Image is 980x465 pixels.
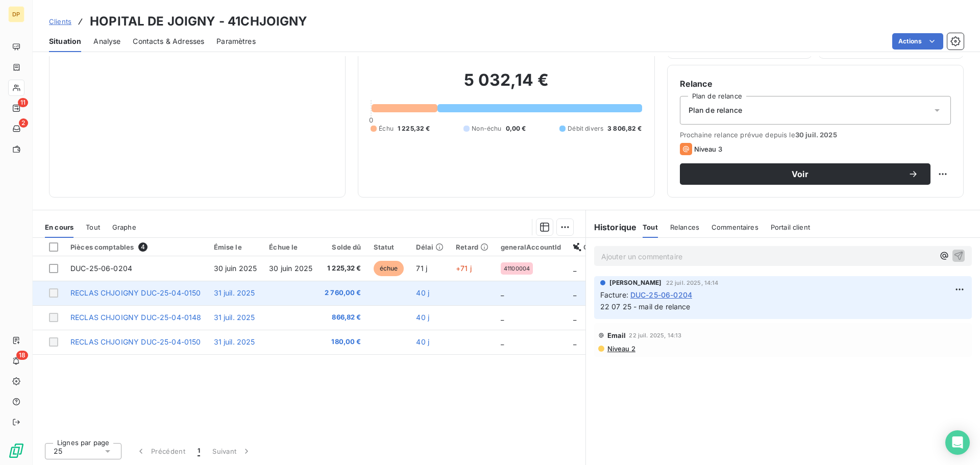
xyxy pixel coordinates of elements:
[86,223,100,231] span: Tout
[325,337,361,347] span: 180,00 €
[70,288,201,297] span: RECLAS CHJOIGNY DUC-25-04-0150
[600,302,691,311] span: 22 07 25 - mail de relance
[609,278,662,287] span: [PERSON_NAME]
[70,337,201,346] span: RECLAS CHJOIGNY DUC-25-04-0150
[70,313,202,322] span: RECLAS CHJOIGNY DUC-25-04-0148
[398,124,430,133] span: 1 225,32 €
[456,264,472,273] span: +71 j
[214,288,255,297] span: 31 juil. 2025
[325,243,361,251] div: Solde dû
[666,280,719,286] span: 22 juil. 2025, 14:14
[70,242,202,252] div: Pièces comptables
[607,124,642,133] span: 3 806,82 €
[680,131,951,139] span: Prochaine relance prévue depuis le
[795,131,837,139] span: 30 juil. 2025
[371,70,642,101] h2: 5 032,14 €
[573,243,620,251] div: Chorus Pro
[416,313,429,322] span: 40 j
[501,337,504,346] span: _
[501,313,504,322] span: _
[670,223,699,231] span: Relances
[504,265,530,272] span: 41100004
[8,443,24,459] img: Logo LeanPay
[138,242,148,252] span: 4
[214,264,257,273] span: 30 juin 2025
[374,261,404,276] span: échue
[416,243,444,251] div: Délai
[892,33,943,50] button: Actions
[8,6,24,22] div: DP
[771,223,810,231] span: Portail client
[206,440,258,462] button: Suivant
[568,124,603,133] span: Débit divers
[49,16,71,27] a: Clients
[607,331,626,339] span: Email
[18,98,28,107] span: 11
[198,446,200,456] span: 1
[214,313,255,322] span: 31 juil. 2025
[49,17,71,26] span: Clients
[472,124,501,133] span: Non-échu
[90,12,308,31] h3: HOPITAL DE JOIGNY - 41CHJOIGNY
[191,440,206,462] button: 1
[416,264,427,273] span: 71 j
[606,345,635,353] span: Niveau 2
[16,351,28,360] span: 18
[216,36,256,46] span: Paramètres
[692,170,908,178] span: Voir
[680,78,951,90] h6: Relance
[712,223,758,231] span: Commentaires
[325,263,361,274] span: 1 225,32 €
[379,124,394,133] span: Échu
[93,36,120,46] span: Analyse
[45,223,73,231] span: En cours
[506,124,526,133] span: 0,00 €
[586,221,637,233] h6: Historique
[501,243,561,251] div: generalAccountId
[369,116,373,124] span: 0
[214,243,257,251] div: Émise le
[689,105,742,115] span: Plan de relance
[456,243,488,251] div: Retard
[416,288,429,297] span: 40 j
[54,446,62,456] span: 25
[269,264,312,273] span: 30 juin 2025
[573,337,576,346] span: _
[629,332,681,338] span: 22 juil. 2025, 14:13
[112,223,136,231] span: Graphe
[573,288,576,297] span: _
[945,430,970,455] div: Open Intercom Messenger
[130,440,191,462] button: Précédent
[416,337,429,346] span: 40 j
[374,243,404,251] div: Statut
[573,313,576,322] span: _
[600,289,628,300] span: Facture :
[214,337,255,346] span: 31 juil. 2025
[325,288,361,298] span: 2 760,00 €
[19,118,28,128] span: 2
[643,223,658,231] span: Tout
[630,289,692,300] span: DUC-25-06-0204
[573,264,576,273] span: _
[501,288,504,297] span: _
[49,36,81,46] span: Situation
[680,163,930,185] button: Voir
[694,145,722,153] span: Niveau 3
[325,312,361,323] span: 866,82 €
[269,243,312,251] div: Échue le
[70,264,132,273] span: DUC-25-06-0204
[133,36,204,46] span: Contacts & Adresses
